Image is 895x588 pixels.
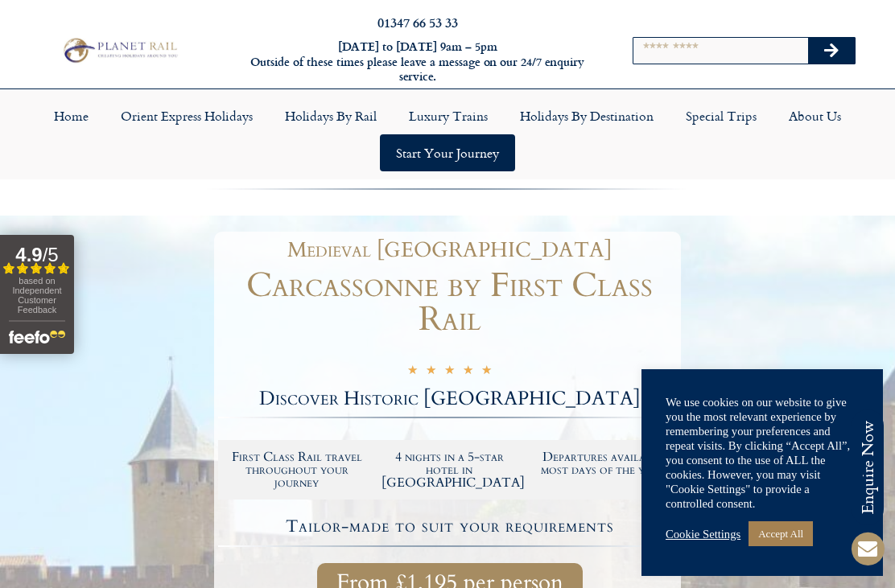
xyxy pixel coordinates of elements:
div: We use cookies on our website to give you the most relevant experience by remembering your prefer... [666,395,859,511]
i: ★ [463,364,473,380]
i: ★ [444,364,455,380]
h2: Discover Historic [GEOGRAPHIC_DATA] [218,389,681,409]
a: Home [38,97,105,134]
a: About Us [773,97,857,134]
h2: Departures available most days of the year [534,450,670,476]
a: Accept All [749,521,813,546]
h2: First Class Rail travel throughout your journey [229,450,365,489]
i: ★ [481,364,492,380]
a: Holidays by Destination [504,97,670,134]
h6: [DATE] to [DATE] 9am – 5pm Outside of these times please leave a message on our 24/7 enquiry serv... [243,39,593,84]
a: 01347 66 53 33 [377,13,458,31]
h4: Tailor-made to suit your requirements [221,518,678,535]
i: ★ [426,364,436,380]
img: Planet Rail Train Holidays Logo [59,35,180,65]
h1: Medieval [GEOGRAPHIC_DATA] [226,240,673,261]
i: ★ [407,364,418,380]
a: Orient Express Holidays [105,97,269,134]
button: Search [808,38,855,64]
div: 5/5 [407,363,492,380]
a: Holidays by Rail [269,97,393,134]
h1: Carcassonne by First Class Rail [218,269,681,336]
h2: 4 nights in a 5-star hotel in [GEOGRAPHIC_DATA] [382,450,518,489]
a: Special Trips [670,97,773,134]
nav: Menu [8,97,887,171]
a: Cookie Settings [666,527,740,541]
a: Luxury Trains [393,97,504,134]
a: Start your Journey [380,134,515,171]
